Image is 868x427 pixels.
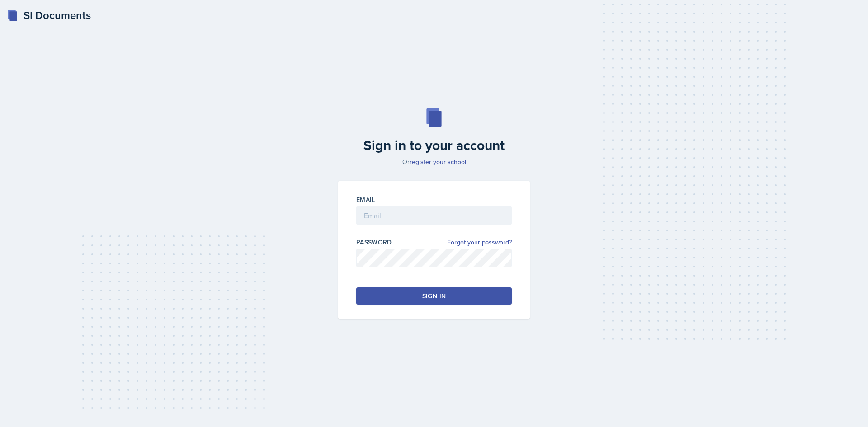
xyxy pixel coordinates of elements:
div: Sign in [422,291,446,300]
a: SI Documents [7,7,91,23]
a: Forgot your password? [447,238,512,247]
p: Or [333,157,535,166]
label: Email [356,195,375,204]
a: register your school [410,157,466,166]
button: Sign in [356,287,512,305]
label: Password [356,238,392,247]
h2: Sign in to your account [333,137,535,154]
input: Email [356,206,512,225]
